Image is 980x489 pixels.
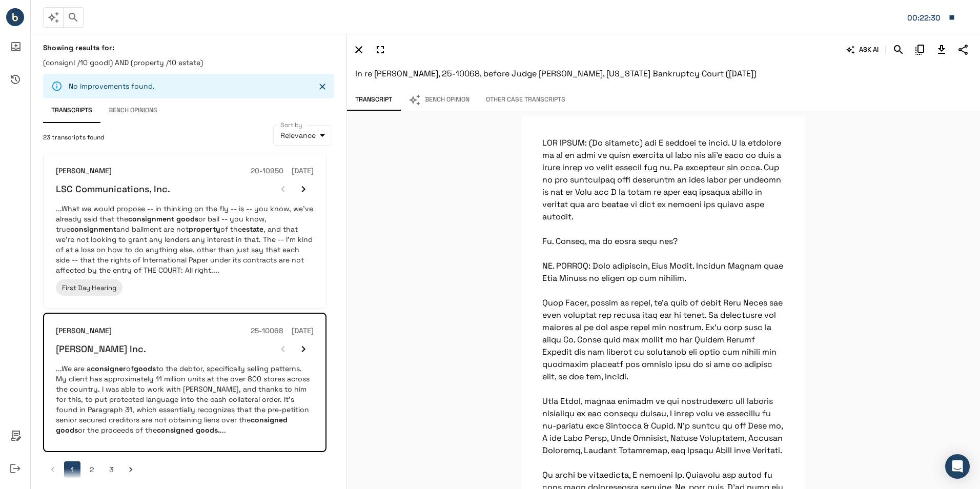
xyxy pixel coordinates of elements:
[69,81,155,91] p: No improvements found.
[315,79,330,94] button: Close
[292,325,314,337] h6: [DATE]
[347,89,400,111] button: Transcript
[844,41,881,58] button: ASK AI
[64,461,80,478] button: page 1
[56,425,78,435] em: goods
[157,425,194,435] em: consigned
[103,461,119,478] button: Go to page 3
[907,11,943,25] div: Matter: 445999.000004
[56,166,112,177] h6: [PERSON_NAME]
[70,225,116,234] em: consignment
[478,89,574,111] button: Other Case Transcripts
[251,415,288,424] em: consigned
[62,283,116,292] span: First Day Hearing
[196,425,220,435] em: goods.
[890,41,907,58] button: Search
[911,41,929,58] button: Copy Citation
[56,203,314,275] p: ...What we would propose -- in thinking on the fly -- is -- you know, we've already said that the...
[43,98,100,123] button: Transcripts
[100,98,166,123] button: Bench Opinions
[84,461,100,478] button: Go to page 2
[251,325,283,337] h6: 25-10068
[292,166,314,177] h6: [DATE]
[251,166,283,177] h6: 20-10950
[56,363,314,435] p: ...We are a of to the debtor, specifically selling patterns. My client has approximately 11 milli...
[56,343,146,355] h6: [PERSON_NAME] Inc.
[242,225,263,234] em: estate
[134,364,156,373] em: goods
[56,183,170,195] h6: LSC Communications, Inc.
[122,461,139,478] button: Go to next page
[273,125,332,146] div: Relevance
[280,120,302,129] label: Sort by
[43,43,334,52] h6: Showing results for:
[355,68,757,79] span: In re [PERSON_NAME], 25-10068, before Judge [PERSON_NAME], [US_STATE] Bankruptcy Court ([DATE])
[43,461,326,478] nav: pagination navigation
[189,225,220,234] em: property
[400,89,478,111] button: Bench Opinion
[902,7,961,28] button: Matter: 445999.000004
[56,325,112,337] h6: [PERSON_NAME]
[128,214,174,223] em: consignment
[954,41,972,58] button: Share Transcript
[176,214,198,223] em: goods
[43,133,105,143] span: 23 transcripts found
[945,454,970,479] div: Open Intercom Messenger
[43,57,334,68] p: (consign! /10 good!) AND (property /10 estate)
[91,364,126,373] em: consigner
[933,41,950,58] button: Download Transcript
